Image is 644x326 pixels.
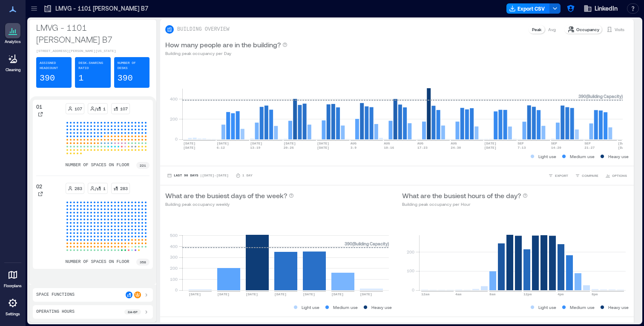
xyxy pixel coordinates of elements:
text: 7-13 [517,146,526,150]
button: COMPARE [573,171,600,180]
text: [DATE] [303,292,315,296]
p: Assigned Headcount [40,61,68,71]
p: Visits [615,26,624,33]
p: 283 [120,185,128,192]
text: 10-16 [384,146,394,150]
p: 358 [140,260,146,265]
tspan: 0 [175,287,178,292]
p: Avg [548,26,556,33]
p: How many people are in the building? [165,40,281,50]
text: 21-27 [584,146,595,150]
span: OPTIONS [612,173,627,178]
p: Light use [538,304,556,311]
p: Operating Hours [36,309,75,315]
p: Building peak occupancy per Hour [402,201,528,208]
p: What are the busiest days of the week? [165,190,287,201]
p: 02 [36,183,42,190]
p: 1 [78,72,83,84]
a: Cleaning [2,49,23,75]
text: [DATE] [484,141,497,145]
p: Floorplans [4,283,22,288]
tspan: 200 [407,249,414,254]
text: [DATE] [284,141,296,145]
p: Number of Desks [118,61,146,71]
p: What are the busiest hours of the day? [402,190,521,201]
text: [DATE] [217,141,229,145]
text: [DATE] [274,292,287,296]
button: LinkedIn [581,2,620,15]
p: Heavy use [608,304,629,311]
text: 12am [421,292,429,296]
p: Settings [6,312,20,317]
p: Desk-sharing ratio [78,61,107,71]
p: Medium use [570,153,595,160]
text: [DATE] [317,141,329,145]
text: [DATE] [317,146,329,150]
p: [STREET_ADDRESS][PERSON_NAME][US_STATE] [36,49,149,54]
p: / [95,185,96,192]
p: Medium use [333,304,358,311]
text: 14-20 [551,146,561,150]
p: Building peak occupancy per Day [165,50,287,57]
p: Analytics [5,39,21,44]
text: [DATE] [618,141,630,145]
text: [DATE] [246,292,258,296]
p: BUILDING OVERVIEW [177,26,229,33]
text: [DATE] [183,146,195,150]
p: 8a - 6p [128,309,138,314]
p: Heavy use [608,153,629,160]
text: SEP [584,141,591,145]
p: Light use [538,153,556,160]
tspan: 300 [170,254,178,260]
button: Last 90 Days |[DATE]-[DATE] [165,171,230,180]
p: / [95,105,96,112]
text: [DATE] [618,146,630,150]
tspan: 400 [170,244,178,249]
text: [DATE] [189,292,201,296]
a: Floorplans [1,265,24,291]
text: 20-26 [284,146,294,150]
p: 107 [120,105,128,112]
tspan: 400 [170,96,178,101]
p: Heavy use [371,304,392,311]
tspan: 0 [412,287,414,292]
p: 390 [40,72,55,84]
text: 4pm [558,292,564,296]
text: 17-23 [417,146,428,150]
text: AUG [451,141,457,145]
p: 1 [103,105,106,112]
p: 1 Day [242,173,253,178]
button: EXPORT [546,171,570,180]
p: Cleaning [6,67,20,72]
tspan: 100 [170,277,178,282]
tspan: 500 [170,233,178,238]
p: 107 [75,105,82,112]
text: SEP [551,141,558,145]
p: Occupancy [576,26,599,33]
text: AUG [417,141,424,145]
text: [DATE] [484,146,497,150]
tspan: 0 [175,136,178,141]
p: Space Functions [36,291,75,298]
button: OPTIONS [604,171,629,180]
text: AUG [351,141,357,145]
span: COMPARE [582,173,598,178]
p: 283 [75,185,82,192]
text: AUG [384,141,390,145]
text: [DATE] [217,292,230,296]
p: LMVG - 1101 [PERSON_NAME] B7 [36,21,149,45]
span: LinkedIn [595,4,618,13]
p: number of spaces on floor [66,259,129,265]
p: Peak [532,26,541,33]
text: [DATE] [360,292,372,296]
button: Export CSV [506,3,550,14]
text: 12pm [523,292,532,296]
p: Light use [302,304,319,311]
tspan: 100 [407,268,414,273]
text: 8am [489,292,496,296]
tspan: 200 [170,116,178,121]
p: LMVG - 1101 [PERSON_NAME] B7 [55,4,148,13]
text: 13-19 [250,146,260,150]
a: Settings [3,293,23,319]
text: [DATE] [183,141,195,145]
